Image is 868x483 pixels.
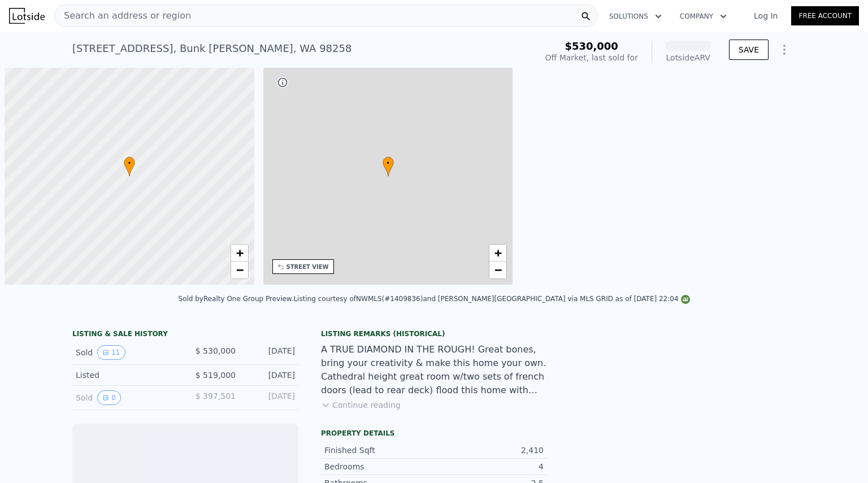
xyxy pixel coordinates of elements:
[740,10,791,21] a: Log In
[178,295,293,303] div: Sold by Realty One Group Preview .
[245,390,295,405] div: [DATE]
[55,9,191,23] span: Search an address or region
[76,390,176,405] div: Sold
[231,245,248,262] a: Zoom in
[231,262,248,279] a: Zoom out
[245,369,295,381] div: [DATE]
[196,391,236,401] span: $ 397,501
[494,246,502,260] span: +
[236,246,243,260] span: +
[97,345,125,360] button: View historical data
[293,295,689,303] div: Listing courtesy of NWMLS (#1409836) and [PERSON_NAME][GEOGRAPHIC_DATA] via MLS GRID as of [DATE]...
[76,345,176,360] div: Sold
[489,262,506,279] a: Zoom out
[9,8,45,24] img: Lotside
[124,156,135,176] div: •
[434,445,544,456] div: 2,410
[196,371,236,380] span: $ 519,000
[72,41,351,56] div: [STREET_ADDRESS] , Bunk [PERSON_NAME] , WA 98258
[791,6,859,25] a: Free Account
[287,263,329,271] div: STREET VIEW
[245,345,295,360] div: [DATE]
[666,52,711,63] div: Lotside ARV
[97,390,121,405] button: View historical data
[196,346,236,355] span: $ 530,000
[321,399,401,411] button: Continue reading
[236,263,243,277] span: −
[383,158,394,168] span: •
[321,343,547,397] div: A TRUE DIAMOND IN THE ROUGH! Great bones, bring your creativity & make this home your own. Cathed...
[600,6,671,27] button: Solutions
[729,40,769,60] button: SAVE
[545,52,638,63] div: Off Market, last sold for
[76,369,176,381] div: Listed
[494,263,502,277] span: −
[321,429,547,438] div: Property details
[324,445,434,456] div: Finished Sqft
[434,461,544,472] div: 4
[671,6,736,27] button: Company
[383,156,394,176] div: •
[489,245,506,262] a: Zoom in
[773,38,796,61] button: Show Options
[681,295,690,304] img: NWMLS Logo
[72,329,298,341] div: LISTING & SALE HISTORY
[324,461,434,472] div: Bedrooms
[565,40,618,52] span: $530,000
[124,158,135,168] span: •
[321,329,547,338] div: Listing Remarks (Historical)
